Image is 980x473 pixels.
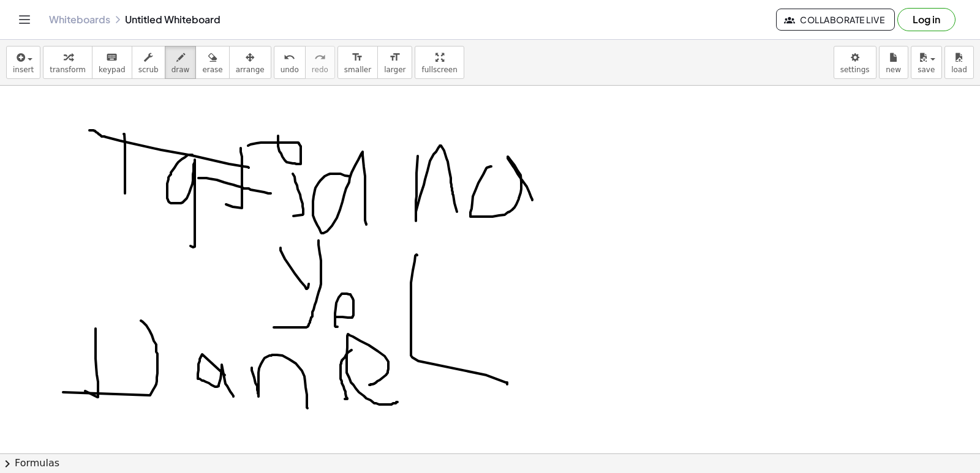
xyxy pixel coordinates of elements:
[50,65,86,74] span: transform
[236,65,265,74] span: arrange
[389,50,401,65] i: format_size
[195,46,229,79] button: erase
[384,65,405,74] span: larger
[897,8,956,31] button: Log in
[886,65,901,74] span: new
[43,46,92,79] button: transform
[202,65,222,74] span: erase
[92,46,132,79] button: keyboardkeypad
[840,65,870,74] span: settings
[284,50,295,65] i: undo
[337,46,378,79] button: format_sizesmaller
[99,65,126,74] span: keypad
[165,46,197,79] button: draw
[274,46,306,79] button: undoundo
[421,65,457,74] span: fullscreen
[944,46,974,79] button: load
[281,65,299,74] span: undo
[6,46,40,79] button: insert
[312,65,328,74] span: redo
[415,46,464,79] button: fullscreen
[132,46,165,79] button: scrub
[911,46,942,79] button: save
[13,65,34,74] span: insert
[314,50,326,65] i: redo
[229,46,271,79] button: arrange
[951,65,967,74] span: load
[879,46,908,79] button: new
[344,65,371,74] span: smaller
[171,65,190,74] span: draw
[776,9,895,31] button: Collaborate Live
[106,50,118,65] i: keyboard
[377,46,412,79] button: format_sizelarger
[305,46,335,79] button: redoredo
[138,65,159,74] span: scrub
[918,65,935,74] span: save
[786,14,884,25] span: Collaborate Live
[49,13,110,26] a: Whiteboards
[834,46,876,79] button: settings
[15,10,34,29] button: Toggle navigation
[352,50,363,65] i: format_size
